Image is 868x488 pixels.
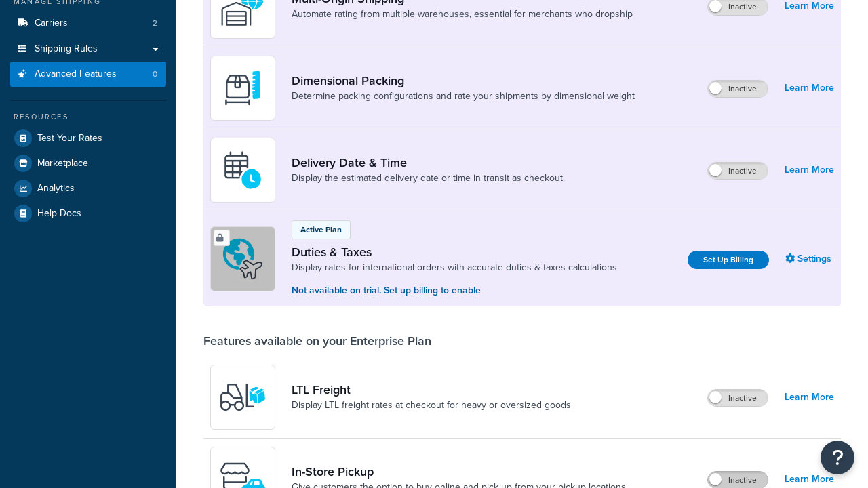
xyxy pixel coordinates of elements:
a: In-Store Pickup [292,464,626,479]
label: Inactive [708,390,768,406]
a: Analytics [10,176,166,201]
a: Marketplace [10,151,166,176]
a: Automate rating from multiple warehouses, essential for merchants who dropship [292,7,633,21]
div: Features available on your Enterprise Plan [203,333,431,348]
span: 2 [153,18,157,29]
a: Set Up Billing [688,251,769,269]
a: Help Docs [10,201,166,226]
a: Settings [785,249,834,268]
a: Dimensional Packing [292,73,635,88]
div: Resources [10,111,166,123]
a: Learn More [785,388,834,407]
a: Duties & Taxes [292,245,617,260]
label: Inactive [708,472,768,488]
span: Marketplace [37,158,88,169]
img: DTVBYsAAAAAASUVORK5CYII= [219,64,267,112]
span: Carriers [35,18,68,29]
a: Delivery Date & Time [292,155,565,170]
a: Advanced Features0 [10,62,166,87]
span: Test Your Rates [37,133,102,144]
span: Shipping Rules [35,43,98,55]
a: Display rates for international orders with accurate duties & taxes calculations [292,261,617,274]
a: Display LTL freight rates at checkout for heavy or oversized goods [292,399,571,412]
p: Active Plan [300,224,342,236]
button: Open Resource Center [821,441,854,474]
label: Inactive [708,163,768,179]
a: Test Your Rates [10,126,166,150]
a: Display the estimated delivery date or time in transit as checkout. [292,171,565,185]
span: Analytics [37,183,75,195]
a: Learn More [785,79,834,98]
span: 0 [153,68,157,80]
p: Not available on trial. Set up billing to enable [292,283,617,298]
a: Shipping Rules [10,37,166,62]
span: Advanced Features [35,68,117,80]
img: gfkeb5ejjkALwAAAABJRU5ErkJggg== [219,146,267,194]
img: y79ZsPf0fXUFUhFXDzUgf+ktZg5F2+ohG75+v3d2s1D9TjoU8PiyCIluIjV41seZevKCRuEjTPPOKHJsQcmKCXGdfprl3L4q7... [219,373,267,421]
li: Carriers [10,11,166,36]
a: Learn More [785,161,834,180]
li: Advanced Features [10,62,166,87]
a: LTL Freight [292,382,571,397]
a: Determine packing configurations and rate your shipments by dimensional weight [292,89,635,103]
label: Inactive [708,81,768,97]
a: Carriers2 [10,11,166,36]
span: Help Docs [37,208,81,220]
